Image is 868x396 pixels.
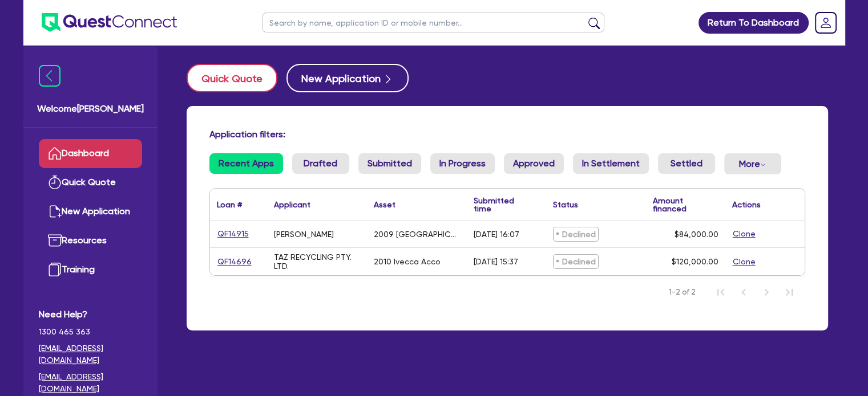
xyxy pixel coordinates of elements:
[292,153,349,174] a: Drafted
[653,197,718,213] div: Amount financed
[48,175,62,189] img: quick-quote
[39,168,142,197] a: Quick Quote
[358,153,421,174] a: Submitted
[672,257,718,266] span: $120,000.00
[732,255,756,268] button: Clone
[39,226,142,255] a: Resources
[42,13,177,32] img: quest-connect-logo-blue
[732,227,756,240] button: Clone
[39,371,142,395] a: [EMAIL_ADDRESS][DOMAIN_NAME]
[187,64,286,92] a: Quick Quote
[474,230,519,239] div: [DATE] 16:07
[209,153,283,174] a: Recent Apps
[39,197,142,226] a: New Application
[48,263,62,276] img: training
[217,255,252,268] a: QF14696
[732,201,761,209] div: Actions
[48,205,62,218] img: new-application
[553,254,599,269] span: Declined
[474,257,518,266] div: [DATE] 15:37
[274,230,334,239] div: [PERSON_NAME]
[374,201,395,209] div: Asset
[217,227,249,240] a: QF14915
[709,281,732,304] button: First Page
[675,230,718,239] span: $84,000.00
[755,281,778,304] button: Next Page
[732,281,755,304] button: Previous Page
[217,201,242,209] div: Loan #
[274,201,310,209] div: Applicant
[430,153,495,174] a: In Progress
[374,230,460,239] div: 2009 [GEOGRAPHIC_DATA] 2009 Kenworth 402 Tipper
[504,153,564,174] a: Approved
[39,308,142,321] span: Need Help?
[573,153,649,174] a: In Settlement
[374,257,441,266] div: 2010 Ivecca Acco
[286,64,409,92] button: New Application
[262,13,604,32] input: Search by name, application ID or mobile number...
[274,252,360,271] div: TAZ RECYCLING PTY. LTD.
[669,287,696,298] span: 1-2 of 2
[811,8,841,38] a: Dropdown toggle
[209,129,805,140] h4: Application filters:
[553,227,599,242] span: Declined
[658,153,715,174] a: Settled
[778,281,801,304] button: Last Page
[187,64,277,92] button: Quick Quote
[39,65,60,87] img: icon-menu-close
[553,201,578,209] div: Status
[39,342,142,366] a: [EMAIL_ADDRESS][DOMAIN_NAME]
[37,102,144,116] span: Welcome [PERSON_NAME]
[474,197,529,213] div: Submitted time
[699,12,809,34] a: Return To Dashboard
[39,139,142,168] a: Dashboard
[48,234,62,247] img: resources
[39,326,142,338] span: 1300 465 363
[39,255,142,284] a: Training
[724,153,781,174] button: Dropdown toggle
